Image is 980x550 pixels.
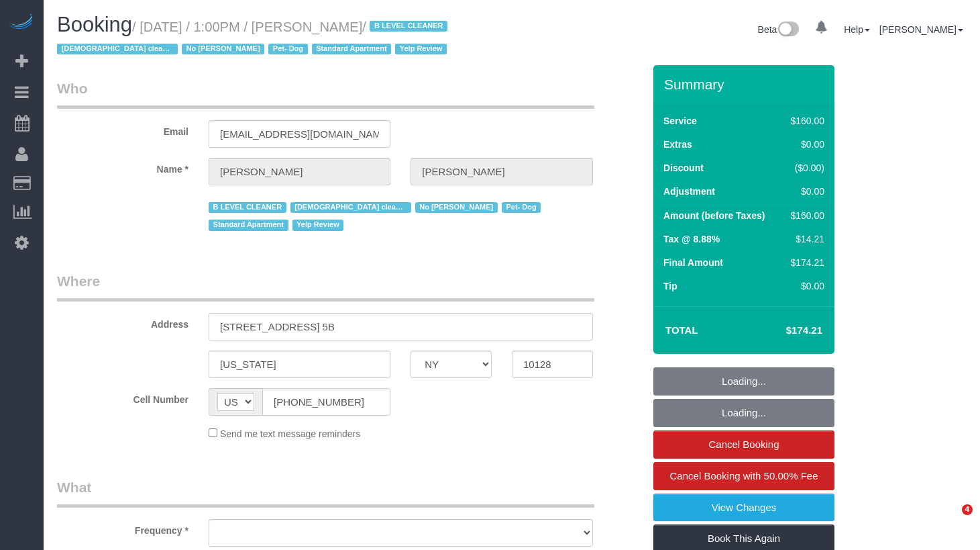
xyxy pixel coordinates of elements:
[785,256,824,269] div: $174.21
[209,220,288,230] span: Standard Apartment
[47,388,199,406] label: Cell Number
[312,44,392,54] span: Standard Apartment
[653,462,834,490] a: Cancel Booking with 50.00% Fee
[777,21,799,39] img: New interface
[411,158,592,185] input: Last Name
[47,158,199,176] label: Name *
[57,44,178,54] span: [DEMOGRAPHIC_DATA] cleaner only
[415,202,498,213] span: No [PERSON_NAME]
[785,138,824,151] div: $0.00
[785,185,824,198] div: $0.00
[663,279,677,293] label: Tip
[209,351,390,378] input: City
[785,279,824,293] div: $0.00
[663,114,697,128] label: Service
[665,324,698,336] strong: Total
[844,24,870,35] a: Help
[47,313,199,331] label: Address
[653,494,834,522] a: View Changes
[502,202,541,213] span: Pet- Dog
[57,19,451,57] small: / [DATE] / 1:00PM / [PERSON_NAME]
[370,21,447,32] span: B LEVEL CLEANER
[653,430,834,459] a: Cancel Booking
[8,13,35,32] img: Automaid Logo
[934,504,967,537] iframe: Intercom live chat
[758,24,800,35] a: Beta
[663,209,765,222] label: Amount (before Taxes)
[47,120,199,138] label: Email
[879,24,963,35] a: [PERSON_NAME]
[209,202,286,213] span: B LEVEL CLEANER
[663,161,704,175] label: Discount
[262,388,390,416] input: Cell Number
[512,351,593,378] input: Zip Code
[209,120,390,148] input: Email
[209,158,390,185] input: First Name
[785,232,824,246] div: $14.21
[785,114,824,128] div: $160.00
[57,477,594,508] legend: What
[746,325,822,336] h4: $174.21
[785,209,824,222] div: $160.00
[395,44,447,54] span: Yelp Review
[664,77,828,92] h3: Summary
[57,13,132,36] span: Booking
[785,161,824,175] div: ($0.00)
[57,79,594,109] legend: Who
[57,271,594,302] legend: Where
[47,519,199,537] label: Frequency *
[670,470,818,482] span: Cancel Booking with 50.00% Fee
[182,44,264,54] span: No [PERSON_NAME]
[290,202,411,213] span: [DEMOGRAPHIC_DATA] cleaner only
[663,232,720,246] label: Tax @ 8.88%
[663,185,715,198] label: Adjustment
[292,220,344,230] span: Yelp Review
[962,504,973,515] span: 4
[268,44,307,54] span: Pet- Dog
[663,138,692,151] label: Extras
[220,428,360,439] span: Send me text message reminders
[663,256,723,269] label: Final Amount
